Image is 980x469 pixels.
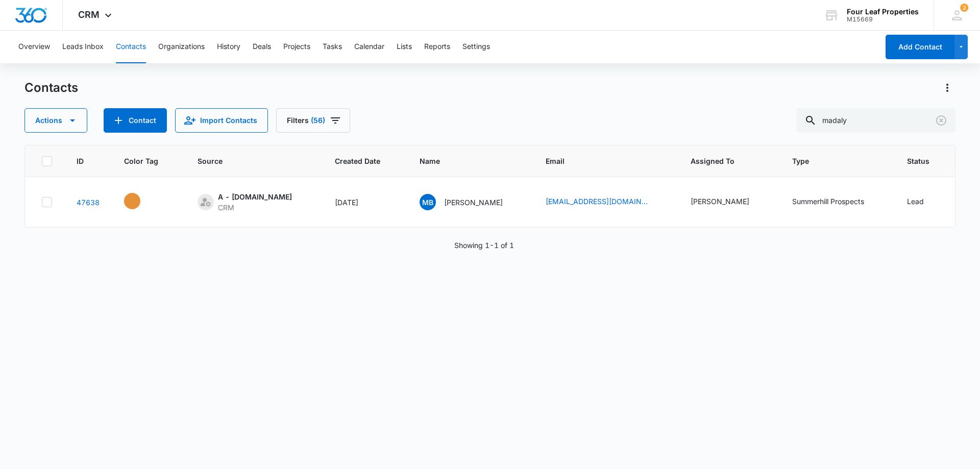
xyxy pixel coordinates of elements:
div: A - [DOMAIN_NAME] [218,191,292,202]
a: Navigate to contact details page for Madalynn Brown [77,198,100,207]
div: - - Select to Edit Field [124,193,159,209]
button: Filters [276,108,350,133]
span: (56) [311,117,325,124]
div: Status - Lead - Select to Edit Field [907,196,942,208]
div: Name - Madalynn Brown - Select to Edit Field [420,194,521,210]
div: Source - [object Object] - Select to Edit Field [198,191,310,213]
button: Organizations [158,31,205,63]
span: Status [907,156,929,166]
div: Lead [907,196,924,207]
button: Tasks [323,31,342,63]
h1: Contacts [24,80,78,95]
button: Lists [397,31,412,63]
div: Email - madalynnj7@gmail.com - Select to Edit Field [546,196,666,208]
button: Contacts [116,31,146,63]
span: Created Date [335,156,380,166]
div: Type - Summerhill Prospects - Select to Edit Field [792,196,883,208]
button: Deals [253,31,271,63]
button: Projects [283,31,310,63]
span: ID [77,156,85,166]
span: 2 [960,4,968,12]
div: [PERSON_NAME] [691,196,749,207]
button: Actions [939,80,955,96]
button: Clear [933,112,949,129]
input: Search Contacts [796,108,955,133]
span: Name [420,156,506,166]
button: Add Contact [104,108,167,133]
div: CRM [218,202,292,213]
div: account name [847,8,919,16]
button: History [217,31,240,63]
div: notifications count [960,4,968,12]
span: CRM [78,9,100,20]
span: MB [420,194,436,210]
div: Summerhill Prospects [792,196,864,207]
button: Add Contact [886,35,954,59]
span: Color Tag [124,156,158,166]
div: Assigned To - Kelly Mursch - Select to Edit Field [691,196,768,208]
span: Assigned To [691,156,753,166]
button: Actions [24,108,87,133]
button: Settings [462,31,490,63]
a: [EMAIL_ADDRESS][DOMAIN_NAME] [546,196,648,207]
span: Email [546,156,651,166]
button: Overview [18,31,50,63]
span: Source [198,156,296,166]
button: Import Contacts [175,108,268,133]
div: [DATE] [335,197,395,208]
button: Reports [424,31,450,63]
p: [PERSON_NAME] [444,197,503,208]
button: Leads Inbox [62,31,104,63]
div: account id [847,16,919,23]
p: Showing 1-1 of 1 [454,240,514,251]
span: Type [792,156,868,166]
button: Calendar [354,31,384,63]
